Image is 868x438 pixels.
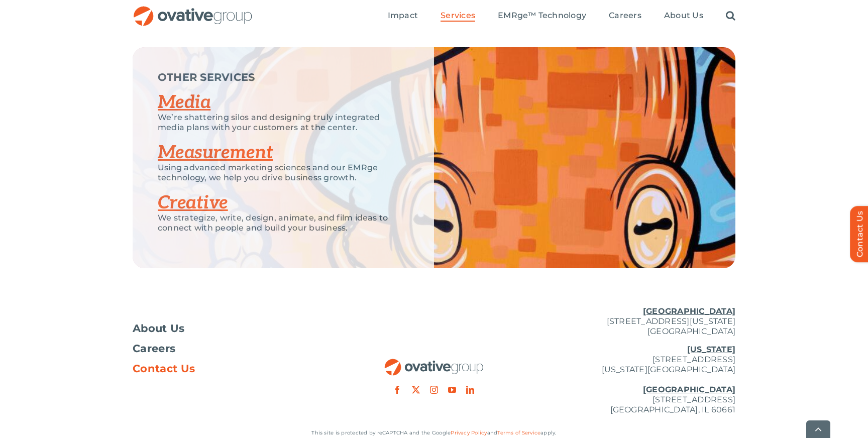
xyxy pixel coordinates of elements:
[643,385,735,394] u: [GEOGRAPHIC_DATA]
[466,386,474,394] a: linkedin
[158,113,409,133] p: We’re shattering silos and designing truly integrated media plans with your customers at the center.
[158,192,228,214] a: Creative
[133,323,334,334] a: About Us
[133,364,334,374] a: Contact Us
[441,11,475,21] span: Services
[534,306,735,337] p: [STREET_ADDRESS][US_STATE] [GEOGRAPHIC_DATA]
[133,364,195,374] span: Contact Us
[430,386,438,394] a: instagram
[498,11,586,22] a: EMRge™ Technology
[498,11,586,21] span: EMRge™ Technology
[133,344,175,354] span: Careers
[133,323,185,334] span: About Us
[726,11,735,22] a: Search
[393,386,401,394] a: facebook
[158,72,409,82] p: OTHER SERVICES
[687,345,735,354] u: [US_STATE]
[497,429,540,436] a: Terms of Service
[451,429,487,436] a: Privacy Policy
[158,163,409,183] p: Using advanced marketing sciences and our EMRge technology, we help you drive business growth.
[384,358,484,367] a: OG_Full_horizontal_RGB
[388,11,418,22] a: Impact
[158,213,409,233] p: We strategize, write, design, animate, and film ideas to connect with people and build your busin...
[664,11,703,21] span: About Us
[133,428,735,438] p: This site is protected by reCAPTCHA and the Google and apply.
[412,386,420,394] a: twitter
[534,345,735,415] p: [STREET_ADDRESS] [US_STATE][GEOGRAPHIC_DATA] [STREET_ADDRESS] [GEOGRAPHIC_DATA], IL 60661
[664,11,703,22] a: About Us
[609,11,641,22] a: Careers
[609,11,641,21] span: Careers
[133,344,334,354] a: Careers
[158,91,210,114] a: Media
[133,323,334,374] nav: Footer Menu
[643,306,735,316] u: [GEOGRAPHIC_DATA]
[388,11,418,21] span: Impact
[158,142,273,164] a: Measurement
[441,11,475,22] a: Services
[133,5,253,15] a: OG_Full_horizontal_RGB
[448,386,456,394] a: youtube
